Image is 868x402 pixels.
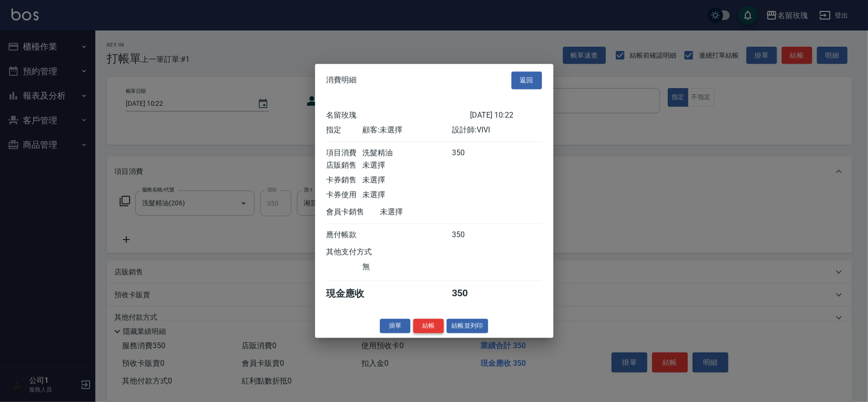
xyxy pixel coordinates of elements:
span: 消費明細 [327,76,357,85]
div: [DATE] 10:22 [470,111,542,121]
button: 結帳並列印 [447,319,488,333]
div: 未選擇 [362,190,452,200]
div: 350 [452,148,488,158]
div: 未選擇 [380,207,470,217]
div: 卡券銷售 [327,175,362,185]
button: 掛單 [380,319,410,333]
div: 350 [452,287,488,300]
div: 設計師: VIVI [452,125,541,135]
div: 未選擇 [362,161,452,171]
div: 洗髮精油 [362,148,452,158]
div: 未選擇 [362,175,452,185]
div: 項目消費 [327,148,362,158]
div: 應付帳款 [327,230,362,240]
div: 其他支付方式 [327,247,398,257]
button: 結帳 [413,319,444,333]
div: 指定 [327,125,362,135]
div: 卡券使用 [327,190,362,200]
div: 會員卡銷售 [327,207,380,217]
div: 名留玫瑰 [327,111,470,121]
button: 返回 [511,71,542,89]
div: 現金應收 [327,287,380,300]
div: 店販銷售 [327,161,362,171]
div: 無 [362,262,452,272]
div: 350 [452,230,488,240]
div: 顧客: 未選擇 [362,125,452,135]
